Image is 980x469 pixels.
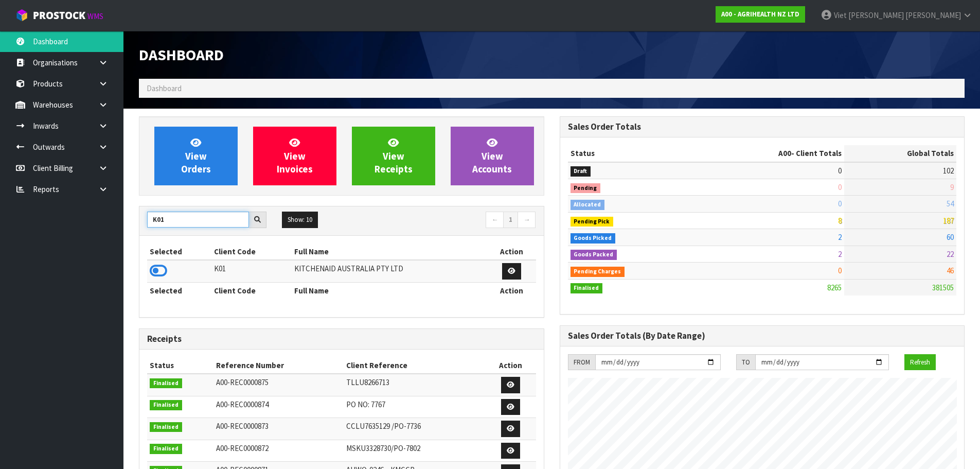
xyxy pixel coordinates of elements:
span: Goods Packed [571,250,617,260]
span: Finalised [150,400,182,410]
th: Action [486,357,536,374]
th: Full Name [292,282,487,299]
td: K01 [211,260,292,282]
span: View Receipts [375,136,413,175]
span: TLLU8266713 [346,377,389,387]
span: 54 [947,199,954,209]
th: Client Code [211,282,292,299]
h3: Sales Order Totals (By Date Range) [568,331,957,341]
th: - Client Totals [696,145,844,162]
span: 8265 [827,283,842,292]
th: Client Code [211,244,292,260]
span: Finalised [150,444,182,454]
img: cube-alt.png [15,9,28,22]
th: Global Totals [844,145,956,162]
a: 1 [503,212,518,228]
td: KITCHENAID AUSTRALIA PTY LTD [292,260,487,282]
span: A00-REC0000872 [216,443,269,453]
a: ← [486,212,504,228]
span: View Orders [181,136,211,175]
span: Pending Pick [571,217,614,227]
button: Refresh [904,354,936,371]
a: → [518,212,536,228]
input: Search clients [147,212,249,228]
small: WMS [87,11,103,21]
div: TO [736,354,755,371]
span: Pending [571,183,601,194]
span: 46 [947,266,954,275]
span: 22 [947,249,954,259]
span: [PERSON_NAME] [905,10,961,20]
h3: Sales Order Totals [568,122,957,132]
span: A00 [778,148,791,158]
span: Pending Charges [571,267,625,277]
nav: Page navigation [349,212,536,230]
th: Action [487,244,536,260]
a: ViewOrders [154,127,238,185]
span: 187 [943,216,954,225]
span: 0 [838,199,842,209]
span: 0 [838,166,842,176]
a: ViewAccounts [451,127,534,185]
span: View Accounts [472,136,512,175]
span: 102 [943,166,954,176]
span: Allocated [571,200,605,210]
span: 2 [838,249,842,259]
span: A00-REC0000873 [216,421,269,431]
a: A00 - AGRIHEALTH NZ LTD [716,6,805,23]
span: 0 [838,266,842,275]
th: Action [487,282,536,299]
h3: Receipts [147,334,536,344]
span: 381505 [932,283,954,292]
span: 2 [838,232,842,242]
th: Selected [147,282,211,299]
span: 0 [838,182,842,192]
span: Goods Picked [571,233,616,244]
strong: A00 - AGRIHEALTH NZ LTD [721,10,799,19]
th: Reference Number [213,357,344,374]
div: FROM [568,354,595,371]
th: Status [568,145,697,162]
span: A00-REC0000874 [216,399,269,409]
span: ProStock [33,9,85,22]
span: CCLU7635129 /PO-7736 [346,421,421,431]
span: A00-REC0000875 [216,377,269,387]
span: Dashboard [147,83,182,93]
span: PO NO: 7767 [346,399,385,409]
span: Viet [PERSON_NAME] [834,10,904,20]
span: MSKU3328730/PO-7802 [346,443,420,453]
th: Full Name [292,244,487,260]
span: Finalised [571,283,603,293]
span: Finalised [150,378,182,389]
button: Show: 10 [282,212,318,228]
a: ViewInvoices [253,127,336,185]
span: Draft [571,166,591,177]
th: Status [147,357,213,374]
span: 9 [950,182,954,192]
span: 60 [947,232,954,242]
th: Client Reference [344,357,486,374]
span: View Invoices [277,136,313,175]
span: Finalised [150,422,182,432]
span: 8 [838,216,842,225]
th: Selected [147,244,211,260]
span: Dashboard [139,45,224,64]
a: ViewReceipts [352,127,435,185]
